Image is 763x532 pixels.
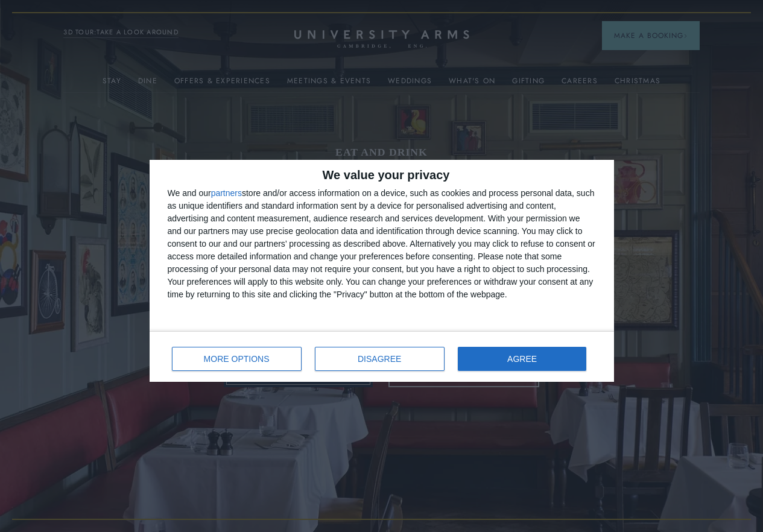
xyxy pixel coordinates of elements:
button: AGREE [458,347,587,371]
span: AGREE [507,355,537,363]
div: qc-cmp2-ui [150,160,614,382]
button: DISAGREE [315,347,445,371]
h2: We value your privacy [168,169,596,181]
span: DISAGREE [358,355,401,363]
span: MORE OPTIONS [204,355,270,363]
button: MORE OPTIONS [172,347,302,371]
div: We and our store and/or access information on a device, such as cookies and process personal data... [168,187,596,301]
button: partners [211,189,242,197]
